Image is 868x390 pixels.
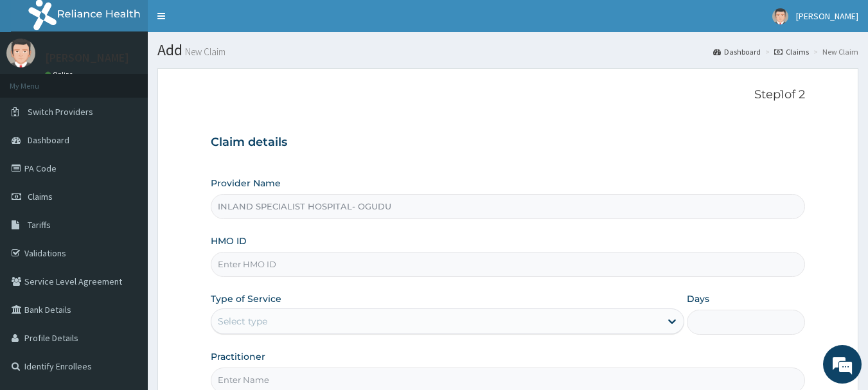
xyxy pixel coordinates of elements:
input: Enter HMO ID [211,252,806,277]
p: Step 1 of 2 [211,88,806,102]
img: User Image [772,8,788,24]
h3: Claim details [211,136,806,150]
img: User Image [6,39,35,67]
span: [PERSON_NAME] [796,10,858,22]
label: Practitioner [211,350,265,363]
h1: Add [157,42,858,58]
label: Days [687,292,709,305]
span: Dashboard [28,134,69,146]
small: New Claim [182,47,226,57]
li: New Claim [810,46,858,57]
label: Type of Service [211,292,281,305]
span: Tariffs [28,219,51,231]
label: HMO ID [211,235,247,247]
div: Select type [218,315,267,328]
a: Online [45,70,76,79]
p: [PERSON_NAME] [45,52,129,64]
span: Switch Providers [28,106,93,118]
a: Dashboard [713,46,761,57]
label: Provider Name [211,177,281,190]
span: Claims [28,191,53,202]
a: Claims [774,46,809,57]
